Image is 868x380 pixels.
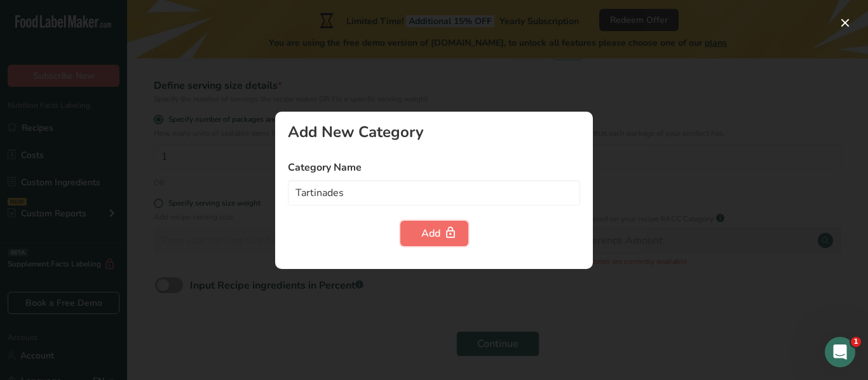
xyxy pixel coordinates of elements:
[288,180,580,206] input: Type your category name here
[421,226,447,241] div: Add
[400,221,468,246] button: Add
[825,337,855,367] iframe: Intercom live chat
[288,160,580,175] label: Category Name
[851,337,861,347] span: 1
[288,124,580,140] div: Add New Category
